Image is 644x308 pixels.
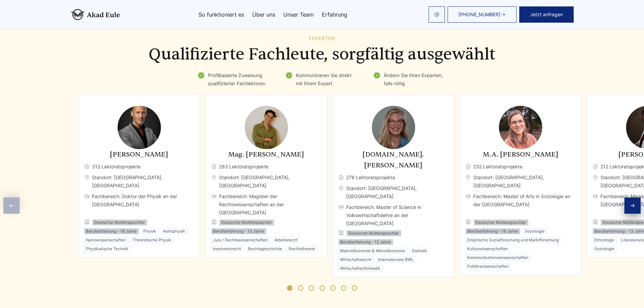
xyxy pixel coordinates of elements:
li: Insolvenzrecht [211,246,243,252]
img: Mag. Adrian Demir [244,106,288,149]
li: Berufserfahrung - 13 Jahre [211,228,266,234]
li: Jura / Rechtswissenschaften [211,237,270,243]
li: Profilbasierte Zuweisung qualifizierter Fachlektoren [197,71,271,88]
li: Makroökonomie & Mikroökonomie [338,248,407,254]
span: Go to slide 7 [352,285,357,291]
li: Deutscher Muttersprachler [346,230,401,236]
span: Go to slide 6 [341,285,347,291]
li: Kulturwissenschaften [465,246,510,252]
a: Über uns [252,12,275,17]
a: [PHONE_NUMBER] [448,6,517,23]
li: Soziologie [523,228,547,234]
span: Fachbereich: Magister der Rechtswissenschaften an der [GEOGRAPHIC_DATA] [211,192,321,217]
li: Arbeitsrecht [272,237,300,243]
span: Go to slide 1 [287,285,292,291]
li: Empirische Sozialforschung und Marktforschung [465,237,561,243]
img: M.A. Julia Hartmann [499,106,542,149]
li: Ändern Sie Ihren Experten, falls nötig [373,71,447,88]
li: Internationale BWL [376,257,416,263]
span: Standort: [GEOGRAPHIC_DATA], [GEOGRAPHIC_DATA] [211,173,321,190]
span: Standort: [GEOGRAPHIC_DATA], [GEOGRAPHIC_DATA] [338,184,448,200]
li: Astrophysik [161,228,187,234]
li: Kommunizieren Sie direkt mit Ihrem Expert [285,71,359,88]
span: Fachbereich: Master of Science in Volkswirtschaftslehre an der [GEOGRAPHIC_DATA] [338,203,448,228]
div: 2 / 11 [205,95,327,258]
li: Rechtstheorie [287,246,317,252]
li: Berufserfahrung - 16 Jahre [84,228,139,234]
img: Dr. Johannes Becker [117,106,161,149]
span: Go to slide 3 [309,285,314,291]
span: Standort: [GEOGRAPHIC_DATA], [GEOGRAPHIC_DATA] [84,173,194,190]
li: Wirtschaftsinformatik [338,265,382,271]
li: Berufserfahrung - 12 Jahre [338,239,393,245]
h3: [PERSON_NAME] [84,149,194,160]
h2: Qualifizierte Fachleute, sorgfältig ausgewählt [71,45,574,64]
span: [PHONE_NUMBER] [458,12,500,17]
span: 312 Lektoratsprojekte [84,163,194,171]
h3: [DOMAIN_NAME]. [PERSON_NAME] [338,149,448,171]
a: Unser Team [283,12,314,17]
span: Fachbereich: Master of Arts in Soziologie an der [GEOGRAPHIC_DATA] [465,192,575,217]
li: Statistik [410,248,429,254]
li: Physik [141,228,158,234]
img: email [434,12,439,17]
h3: M.A. [PERSON_NAME] [465,149,575,160]
span: Go to slide 5 [330,285,336,291]
div: 4 / 11 [459,95,581,275]
div: Next slide [624,197,641,214]
span: Fachbereich: Doktor der Physik an der [GEOGRAPHIC_DATA] [84,192,194,217]
img: logo [71,9,120,20]
li: Nanowissenschaften [84,237,128,243]
li: Ethnologie [592,237,616,243]
span: 283 Lektoratsprojekte [211,163,321,171]
a: So funktioniert es [198,12,244,17]
h3: Mag. [PERSON_NAME] [211,149,321,160]
button: Jetzt anfragen [519,6,574,23]
div: Experten [71,36,574,41]
li: Deutscher Muttersprachler [473,219,528,226]
li: Wirtschaftsrecht [338,257,373,263]
img: M.Sc. Mila Liebermann [372,106,415,149]
li: Deutscher Muttersprachler [92,219,147,226]
li: Politikwissenschaften [465,263,511,269]
span: Go to slide 4 [319,285,325,291]
li: Kommunikationswissenschaften [465,255,530,261]
li: Physikalische Technik [84,246,130,252]
div: 1 / 11 [78,95,200,258]
span: Standort: [GEOGRAPHIC_DATA], [GEOGRAPHIC_DATA] [465,173,575,190]
li: Deutscher Muttersprachler [219,219,274,226]
span: 232 Lektoratsprojekte [465,163,575,171]
div: 3 / 11 [332,95,454,277]
li: Berufserfahrung - 16 Jahre [465,228,520,234]
a: Erfahrung [322,12,347,17]
span: Go to slide 2 [298,285,303,291]
li: Soziologie [592,246,616,252]
span: 276 Lektoratsprojekte [338,173,448,182]
li: Rechtsgeschichte [246,246,284,252]
li: Theoretische Physik [130,237,173,243]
